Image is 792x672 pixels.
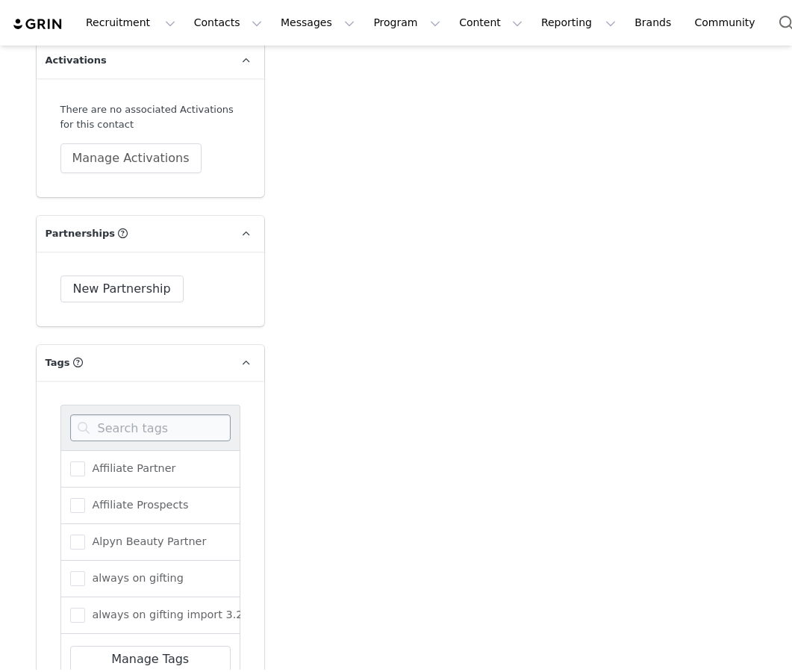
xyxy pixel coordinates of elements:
[60,102,240,131] div: There are no associated Activations for this contact
[85,498,189,512] span: Affiliate Prospects
[12,12,422,28] body: Rich Text Area. Press ALT-0 for help.
[60,276,184,302] button: New Partnership
[364,6,449,40] button: Program
[532,6,625,40] button: Reporting
[626,6,685,40] a: Brands
[46,53,107,68] span: Activations
[85,571,184,585] span: always on gifting
[77,6,184,40] button: Recruitment
[85,608,250,622] span: always on gifting import 3.27
[272,6,364,40] button: Messages
[185,6,271,40] button: Contacts
[46,355,70,370] span: Tags
[60,143,202,173] button: Manage Activations
[85,461,176,476] span: Affiliate Partner
[70,414,231,441] input: Search tags
[46,226,116,241] span: Partnerships
[450,6,531,40] button: Content
[85,535,207,549] span: Alpyn Beauty Partner
[686,6,771,40] a: Community
[12,17,64,31] img: grin logo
